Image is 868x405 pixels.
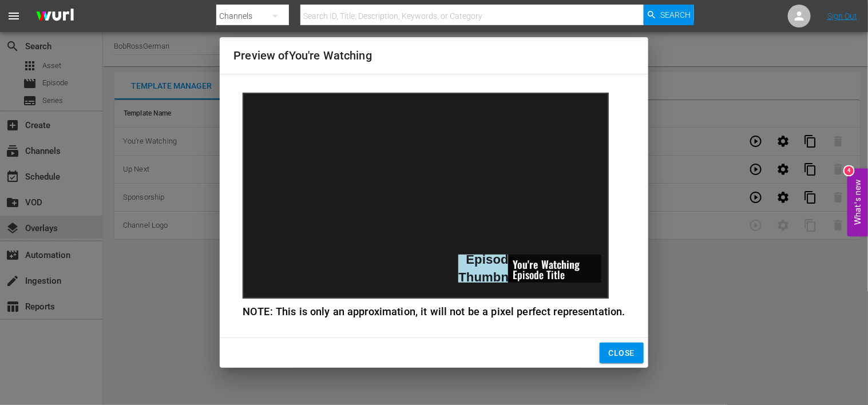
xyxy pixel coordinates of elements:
span: Search [660,5,691,25]
h2: Preview of You're Watching [233,46,635,65]
img: ans4CAIJ8jUAAAAAAAAAAAAAAAAAAAAAAAAgQb4GAAAAAAAAAAAAAAAAAAAAAAAAJMjXAAAAAAAAAAAAAAAAAAAAAAAAgAT5G... [27,3,82,30]
button: Open Feedback Widget [847,169,868,237]
span: Episode Title [513,267,565,282]
span: You're Watching [513,257,580,272]
span: menu [7,9,21,23]
div: Episode Thumbnail [458,255,508,283]
span: Close [609,346,635,360]
a: Sign Out [827,11,857,21]
div: 4 [845,166,854,176]
button: Close [600,343,644,364]
div: NOTE: This is only an approximation, it will not be a pixel perfect representation. [243,304,625,319]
